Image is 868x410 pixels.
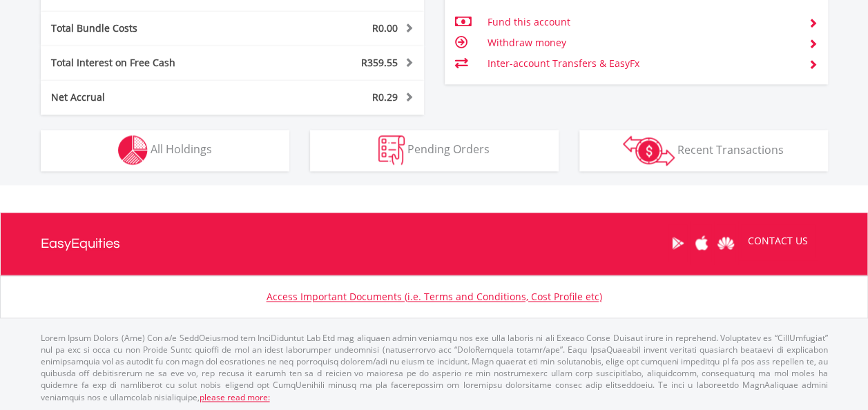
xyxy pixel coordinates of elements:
a: EasyEquities [41,213,120,275]
button: Pending Orders [310,130,559,171]
img: pending_instructions-wht.png [378,135,405,165]
span: Recent Transactions [677,141,784,157]
a: Access Important Documents (i.e. Terms and Conditions, Cost Profile etc) [267,290,602,303]
a: Apple [690,222,714,264]
td: Inter-account Transfers & EasyFx [487,53,797,74]
button: All Holdings [41,130,289,171]
div: Net Accrual [41,90,264,104]
img: holdings-wht.png [118,135,148,165]
img: transactions-zar-wht.png [623,135,675,166]
p: Lorem Ipsum Dolors (Ame) Con a/e SeddOeiusmod tem InciDiduntut Lab Etd mag aliquaen admin veniamq... [41,332,828,403]
td: Fund this account [487,12,797,32]
td: Withdraw money [487,32,797,53]
span: R0.00 [372,21,398,35]
button: Recent Transactions [579,130,828,171]
span: R0.29 [372,90,398,104]
div: Total Interest on Free Cash [41,56,264,70]
a: Huawei [714,222,738,264]
div: Total Bundle Costs [41,21,264,35]
a: Google Play [666,222,690,264]
span: All Holdings [151,141,212,157]
span: Pending Orders [407,141,490,157]
a: CONTACT US [738,222,818,260]
span: R359.55 [361,56,398,69]
a: please read more: [200,391,270,403]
